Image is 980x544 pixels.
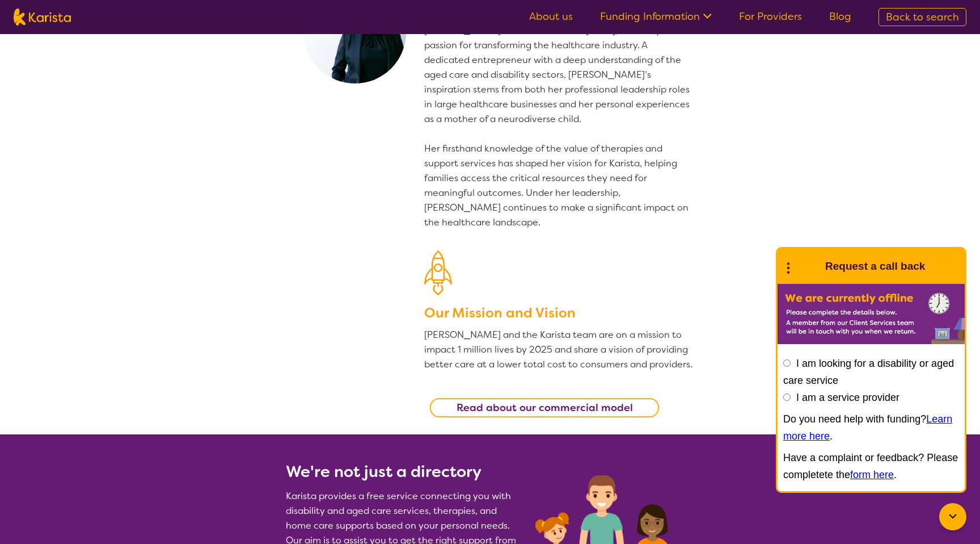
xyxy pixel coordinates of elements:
img: Karista logo [14,9,71,26]
h2: We're not just a directory [286,462,522,482]
img: Karista offline chat form to request call back [778,284,965,344]
p: [PERSON_NAME] and the Karista team are on a mission to impact 1 million lives by 2025 and share a... [424,328,694,372]
a: For Providers [739,10,802,23]
a: About us [529,10,573,23]
p: [PERSON_NAME] founded Karista in [DATE], driven by her passion for transforming the healthcare in... [424,23,694,230]
h3: Our Mission and Vision [424,303,694,323]
b: Read about our commercial model [457,401,633,415]
p: Do you need help with funding? . [783,411,959,445]
img: Karista [796,255,818,278]
span: Back to search [886,10,959,24]
a: Blog [829,10,851,23]
p: Have a complaint or feedback? Please completete the . [783,449,959,483]
a: form here [850,469,894,480]
label: I am a service provider [796,392,899,403]
img: Our Mission [424,250,452,295]
a: Funding Information [600,10,712,23]
a: Back to search [878,8,966,26]
label: I am looking for a disability or aged care service [783,358,954,386]
h1: Request a call back [825,258,925,275]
